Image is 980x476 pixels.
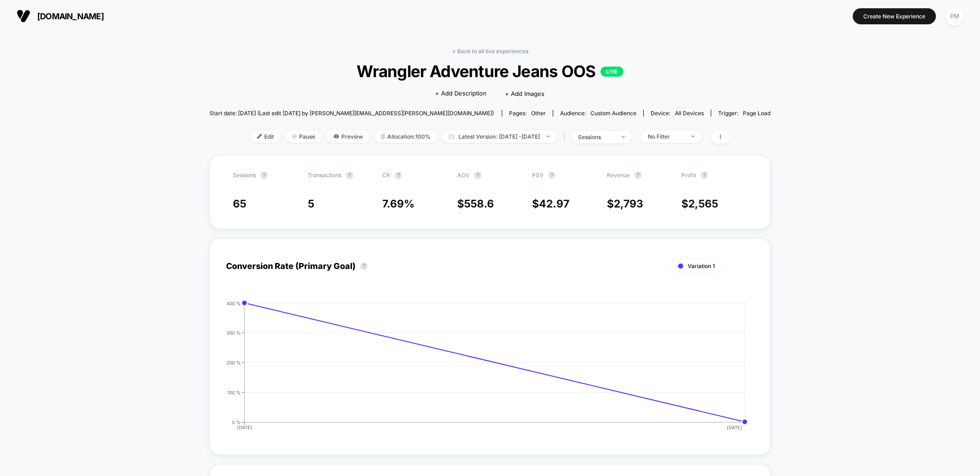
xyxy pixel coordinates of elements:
[853,8,936,24] button: Create New Experience
[578,134,615,140] div: sessions
[327,130,370,143] span: Preview
[227,359,241,365] tspan: 200 %
[261,172,268,179] button: ?
[607,197,643,210] span: $
[227,300,241,306] tspan: 400 %
[681,172,696,179] span: Profit
[643,110,711,117] span: Device:
[539,197,569,210] span: 42.97
[648,133,685,140] div: No Filter
[701,172,708,179] button: ?
[457,197,494,210] span: $
[622,136,625,138] img: end
[590,110,636,117] span: Custom Audience
[457,172,470,179] span: AOV
[382,197,414,210] span: 7.69 %
[210,110,494,117] span: Start date: [DATE] (Last edit [DATE] by [PERSON_NAME][EMAIL_ADDRESS][PERSON_NAME][DOMAIN_NAME])
[292,134,297,139] img: end
[308,172,341,179] span: Transactions
[395,172,402,179] button: ?
[227,389,241,395] tspan: 100 %
[435,89,487,98] span: + Add Description
[285,130,322,143] span: Pause
[614,197,643,210] span: 2,793
[474,172,482,179] button: ?
[509,110,546,117] div: Pages:
[688,197,718,210] span: 2,565
[464,197,494,210] span: 558.6
[532,172,544,179] span: PSV
[217,301,745,438] div: CONVERSION_RATE
[449,134,454,139] img: calendar
[17,9,30,23] img: Visually logo
[227,330,241,335] tspan: 300 %
[718,110,770,117] div: Trigger:
[374,130,437,143] span: Allocation: 100%
[688,263,715,269] span: Variation 1
[232,419,241,425] tspan: 0 %
[681,197,718,210] span: $
[257,134,262,139] img: edit
[943,7,966,26] button: PM
[548,172,555,179] button: ?
[691,135,695,137] img: end
[634,172,642,179] button: ?
[346,172,353,179] button: ?
[560,110,636,117] div: Audience:
[250,130,281,143] span: Edit
[238,62,742,81] span: Wrangler Adventure Jeans OOS
[14,9,107,23] button: [DOMAIN_NAME]
[607,172,630,179] span: Revenue
[381,134,385,139] img: rebalance
[452,48,528,55] a: < Back to all live experiences
[547,135,550,137] img: end
[37,11,104,21] span: [DOMAIN_NAME]
[532,197,569,210] span: $
[505,90,544,97] span: + Add Images
[743,110,770,117] span: Page Load
[237,425,252,430] tspan: [DATE]
[308,197,314,210] span: 5
[531,110,546,117] span: other
[233,197,246,210] span: 65
[233,172,256,179] span: Sessions
[382,172,390,179] span: CR
[727,425,742,430] tspan: [DATE]
[675,110,704,117] span: all devices
[561,130,571,144] span: |
[360,263,368,270] button: ?
[946,7,963,25] div: PM
[442,130,557,143] span: Latest Version: [DATE] - [DATE]
[600,67,623,77] p: LIVE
